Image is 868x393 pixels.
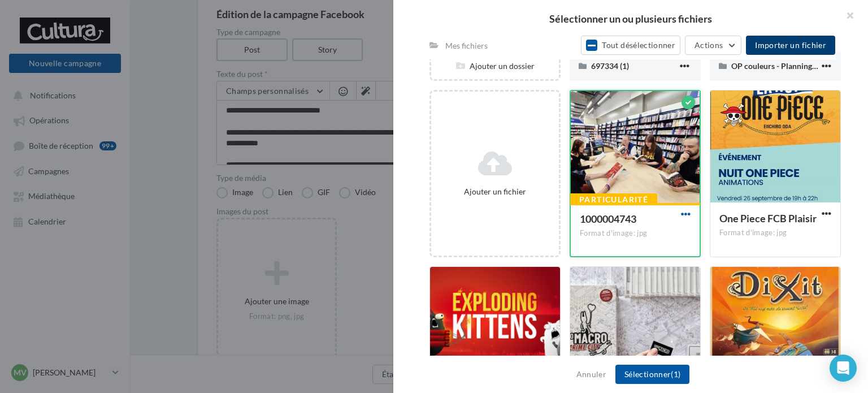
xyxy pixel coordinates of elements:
[671,369,680,379] span: (1)
[746,36,835,55] button: Importer un fichier
[591,61,629,71] span: 697334 (1)
[431,61,559,72] div: Ajouter un dossier
[695,40,723,50] span: Actions
[731,61,837,71] span: OP couleurs - Planning A4.pdf
[581,36,680,55] button: Tout désélectionner
[572,368,611,381] button: Annuler
[436,186,554,197] div: Ajouter un fichier
[411,14,850,24] h2: Sélectionner un ou plusieurs fichiers
[580,228,691,239] div: Format d'image: jpg
[685,36,741,55] button: Actions
[755,40,826,50] span: Importer un fichier
[570,193,657,206] div: Particularité
[615,365,689,384] button: Sélectionner(1)
[719,212,817,224] span: One Piece FCB Plaisir
[580,213,636,225] span: 1000004743
[830,355,857,382] div: Open Intercom Messenger
[445,40,488,51] div: Mes fichiers
[719,228,831,238] div: Format d'image: jpg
